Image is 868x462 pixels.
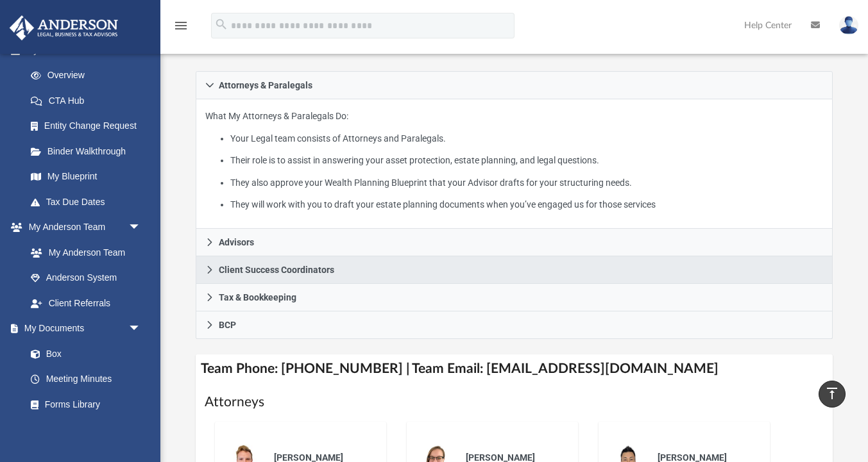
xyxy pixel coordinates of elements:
[18,113,160,139] a: Entity Change Request
[18,88,160,113] a: CTA Hub
[230,197,823,213] li: They will work with you to draft your estate planning documents when you’ve engaged us for those ...
[18,290,154,316] a: Client Referrals
[819,381,846,408] a: vertical_align_top
[128,316,154,342] span: arrow_drop_down
[196,99,833,229] div: Attorneys & Paralegals
[205,108,823,213] p: What My Attorneys & Paralegals Do:
[6,15,122,40] img: Anderson Advisors Platinum Portal
[824,386,840,401] i: vertical_align_top
[230,175,823,191] li: They also approve your Wealth Planning Blueprint that your Advisor drafts for your structuring ne...
[205,393,824,411] h1: Attorneys
[230,153,823,169] li: Their role is to assist in answering your asset protection, estate planning, and legal questions.
[219,265,334,274] span: Client Success Coordinators
[18,138,160,164] a: Binder Walkthrough
[839,16,858,35] img: User Pic
[173,24,189,33] a: menu
[18,240,148,265] a: My Anderson Team
[128,215,154,241] span: arrow_drop_down
[173,18,189,33] i: menu
[219,320,236,329] span: BCP
[214,17,228,31] i: search
[18,164,154,190] a: My Blueprint
[219,238,254,247] span: Advisors
[196,284,833,311] a: Tax & Bookkeeping
[196,229,833,256] a: Advisors
[196,71,833,99] a: Attorneys & Paralegals
[196,354,833,383] h4: Team Phone: [PHONE_NUMBER] | Team Email: [EMAIL_ADDRESS][DOMAIN_NAME]
[18,367,154,392] a: Meeting Minutes
[18,417,154,443] a: Notarize
[18,265,154,291] a: Anderson System
[219,293,296,302] span: Tax & Bookkeeping
[219,81,312,90] span: Attorneys & Paralegals
[9,316,154,342] a: My Documentsarrow_drop_down
[18,392,148,417] a: Forms Library
[9,215,154,240] a: My Anderson Teamarrow_drop_down
[18,63,160,88] a: Overview
[18,341,148,367] a: Box
[196,311,833,339] a: BCP
[18,189,160,215] a: Tax Due Dates
[196,256,833,284] a: Client Success Coordinators
[230,131,823,147] li: Your Legal team consists of Attorneys and Paralegals.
